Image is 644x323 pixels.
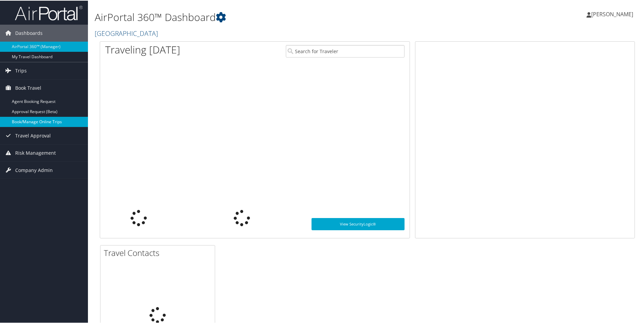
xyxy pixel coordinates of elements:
[15,144,56,161] span: Risk Management
[591,10,633,17] span: [PERSON_NAME]
[95,28,160,37] a: [GEOGRAPHIC_DATA]
[312,217,405,230] a: View SecurityLogic®
[105,42,180,56] h1: Traveling [DATE]
[586,3,640,24] a: [PERSON_NAME]
[15,24,43,41] span: Dashboards
[15,161,53,178] span: Company Admin
[15,4,83,20] img: airportal-logo.png
[104,246,215,258] h2: Travel Contacts
[15,79,41,96] span: Book Travel
[15,127,51,144] span: Travel Approval
[15,62,27,79] span: Trips
[95,9,458,24] h1: AirPortal 360™ Dashboard
[286,44,405,57] input: Search for Traveler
